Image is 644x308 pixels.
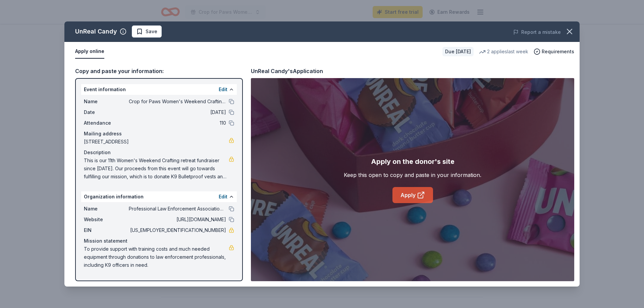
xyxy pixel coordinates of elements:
span: Crop for Paws Women's Weekend Crafting Retreat [129,98,226,106]
div: UnReal Candy [75,26,117,37]
div: Description [84,148,234,157]
button: Edit [219,193,227,201]
span: [DATE] [129,108,226,116]
div: Event information [81,84,237,95]
button: Requirements [534,48,574,56]
span: EIN [84,226,129,234]
span: [URL][DOMAIN_NAME] [129,215,226,224]
button: Edit [219,85,227,94]
div: Organization information [81,191,237,202]
span: Professional Law Enforcement Association Foundation [129,205,226,213]
div: Apply on the donor's site [371,156,454,167]
span: Website [84,215,129,224]
span: [STREET_ADDRESS] [84,138,229,146]
span: To provide support with training costs and much needed equipment through donations to law enforce... [84,245,229,269]
span: Attendance [84,119,129,127]
div: Mailing address [84,130,234,138]
div: Keep this open to copy and paste in your information. [344,171,481,179]
div: UnReal Candy's Application [251,67,323,75]
div: Copy and paste your information: [75,67,243,75]
button: Apply online [75,45,104,59]
div: Mission statement [84,237,234,245]
div: Due [DATE] [442,47,474,56]
span: Save [146,27,157,36]
button: Save [132,25,162,38]
span: 110 [129,119,226,127]
span: Name [84,98,129,106]
span: This is our 11th Women's Weekend Crafting retreat fundraiser since [DATE]. Our proceeds from this... [84,157,229,181]
span: Date [84,108,129,116]
button: Report a mistake [513,28,561,36]
a: Apply [392,187,433,203]
span: Name [84,205,129,213]
span: [US_EMPLOYER_IDENTIFICATION_NUMBER] [129,226,226,234]
span: Requirements [542,48,574,56]
div: 2 applies last week [479,48,528,56]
